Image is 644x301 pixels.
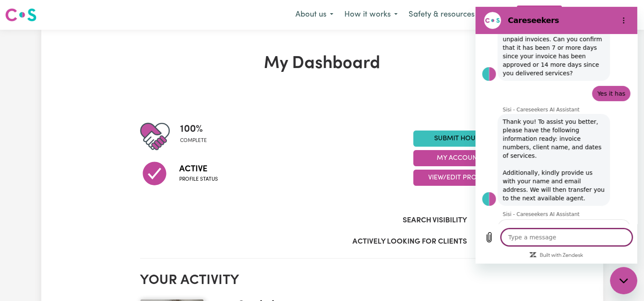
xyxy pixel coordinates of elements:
a: Submit Hours [413,131,504,147]
button: My Account [565,6,639,24]
iframe: Messaging window [475,7,637,264]
img: Careseekers logo [5,7,37,23]
span: 100 % [180,122,207,137]
span: complete [180,137,207,145]
button: My Account [413,150,504,166]
span: Active [179,163,218,176]
span: Profile status [179,176,218,183]
button: About us [290,6,339,24]
label: Actively Looking for Clients [352,236,467,247]
h2: Your activity [140,273,504,289]
iframe: Button to launch messaging window, conversation in progress [610,267,637,294]
a: Careseekers logo [5,5,37,25]
button: How it works [339,6,403,24]
label: Search Visibility [403,215,467,226]
button: View/Edit Profile [413,170,504,186]
div: Profile completeness: 100% [180,122,214,151]
button: Safety & resources [403,6,487,24]
h1: My Dashboard [140,54,504,74]
a: Blog [487,6,513,24]
a: Find jobs [517,6,562,24]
